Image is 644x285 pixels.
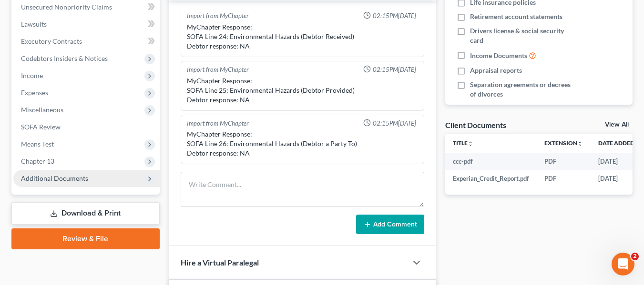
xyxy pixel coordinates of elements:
[13,16,160,33] a: Lawsuits
[11,228,160,249] a: Review & File
[21,54,108,62] span: Codebtors Insiders & Notices
[187,11,249,20] div: Import from MyChapter
[21,157,54,165] span: Chapter 13
[445,153,537,170] td: ccc-pdf
[356,215,424,235] button: Add Comment
[470,26,578,45] span: Drivers license & social security card
[21,123,61,131] span: SOFA Review
[181,258,259,267] span: Hire a Virtual Paralegal
[612,253,634,275] iframe: Intercom live chat
[21,88,48,97] span: Expenses
[537,153,591,170] td: PDF
[187,22,418,51] div: MyChapter Response: SOFA Line 24: Environmental Hazards (Debtor Received) Debtor response: NA
[631,253,639,260] span: 2
[21,3,112,11] span: Unsecured Nonpriority Claims
[470,12,562,21] span: Retirement account statements
[13,33,160,50] a: Executory Contracts
[21,71,43,79] span: Income
[544,139,583,147] a: Extensionunfold_more
[13,118,160,136] a: SOFA Review
[21,37,82,45] span: Executory Contracts
[187,129,418,158] div: MyChapter Response: SOFA Line 26: Environmental Hazards (Debtor a Party To) Debtor response: NA
[445,170,537,187] td: Experian_Credit_Report.pdf
[21,140,54,148] span: Means Test
[373,65,416,74] span: 02:15PM[DATE]
[598,139,641,147] a: Date Added expand_more
[373,119,416,128] span: 02:15PM[DATE]
[187,119,249,128] div: Import from MyChapter
[21,20,47,28] span: Lawsuits
[470,66,522,75] span: Appraisal reports
[577,141,583,147] i: unfold_more
[470,80,578,99] span: Separation agreements or decrees of divorces
[187,65,249,74] div: Import from MyChapter
[373,11,416,20] span: 02:15PM[DATE]
[11,202,160,225] a: Download & Print
[468,141,473,147] i: unfold_more
[453,139,473,147] a: Titleunfold_more
[605,121,629,128] a: View All
[21,174,88,182] span: Additional Documents
[445,120,506,130] div: Client Documents
[537,170,591,187] td: PDF
[187,76,418,105] div: MyChapter Response: SOFA Line 25: Environmental Hazards (Debtor Provided) Debtor response: NA
[470,51,527,60] span: Income Documents
[21,106,63,114] span: Miscellaneous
